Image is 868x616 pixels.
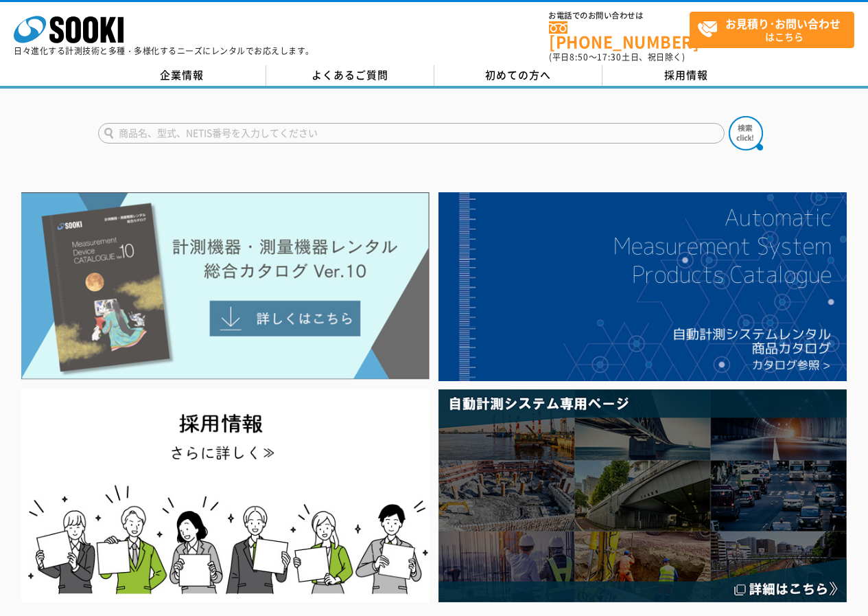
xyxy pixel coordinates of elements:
[98,123,725,144] input: 商品名、型式、NETIS番号を入力してください
[729,116,763,150] img: btn_search.png
[14,47,314,55] p: 日々進化する計測技術と多種・多様化するニーズにレンタルでお応えします。
[549,21,690,49] a: [PHONE_NUMBER]
[21,192,430,380] img: Catalog Ver10
[602,65,771,86] a: 採用情報
[98,65,266,86] a: 企業情報
[438,389,847,602] img: 自動計測システム専用ページ
[549,12,690,20] span: お電話でのお問い合わせは
[438,192,847,381] img: 自動計測システムカタログ
[690,12,854,48] a: お見積り･お問い合わせはこちら
[434,65,602,86] a: 初めての方へ
[597,51,622,63] span: 17:30
[570,51,589,63] span: 8:50
[725,15,841,32] strong: お見積り･お問い合わせ
[266,65,434,86] a: よくあるご質問
[697,12,854,47] span: はこちら
[21,389,430,602] img: SOOKI recruit
[549,51,685,63] span: (平日 ～ 土日、祝日除く)
[485,67,551,82] span: 初めての方へ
